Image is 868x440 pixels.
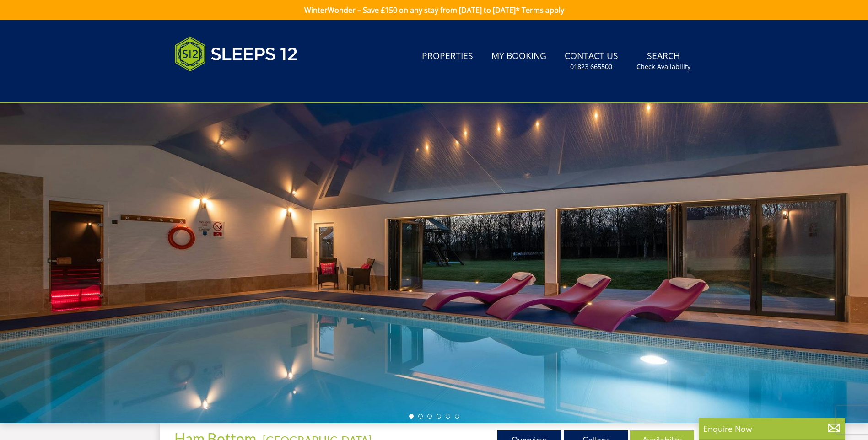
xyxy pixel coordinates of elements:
[170,82,266,90] iframe: Customer reviews powered by Trustpilot
[418,46,477,67] a: Properties
[636,62,690,71] small: Check Availability
[570,62,612,71] small: 01823 665500
[561,46,622,76] a: Contact Us01823 665500
[488,46,550,67] a: My Booking
[703,423,841,435] p: Enquire Now
[174,31,298,77] img: Sleeps 12
[633,46,694,76] a: SearchCheck Availability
